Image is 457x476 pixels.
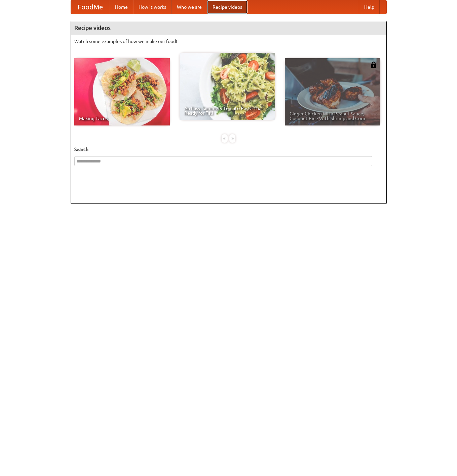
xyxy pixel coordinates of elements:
a: Home [110,0,133,14]
p: Watch some examples of how we make our food! [74,38,383,45]
h5: Search [74,146,383,153]
div: « [222,134,228,143]
span: An Easy, Summery Tomato Pasta That's Ready for Fall [184,106,270,115]
a: Making Tacos [74,58,170,125]
a: Who we are [172,0,207,14]
a: Recipe videos [207,0,247,14]
div: » [229,134,235,143]
img: 483408.png [370,62,377,68]
a: FoodMe [71,0,110,14]
h4: Recipe videos [71,21,386,35]
a: How it works [133,0,172,14]
a: Help [359,0,380,14]
a: An Easy, Summery Tomato Pasta That's Ready for Fall [180,53,275,120]
span: Making Tacos [79,116,165,121]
